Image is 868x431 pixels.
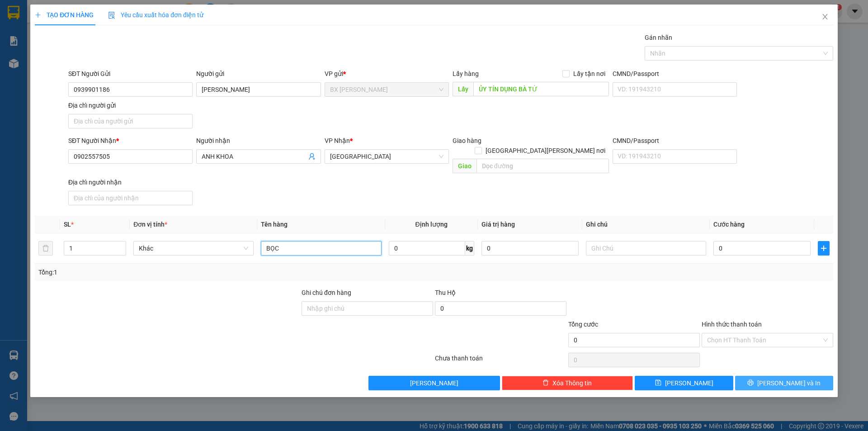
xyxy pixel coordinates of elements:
[415,221,448,228] span: Định lượng
[552,378,592,388] span: Xóa Thông tin
[818,245,829,252] span: plus
[38,241,53,256] button: delete
[434,353,567,369] div: Chưa thanh toán
[196,69,321,79] div: Người gửi
[453,137,481,144] span: Giao hàng
[476,159,609,173] input: Dọc đường
[473,82,609,96] input: Dọc đường
[325,137,350,144] span: VP Nhận
[665,378,713,388] span: [PERSON_NAME]
[68,69,193,79] div: SĐT Người Gửi
[570,69,609,79] span: Lấy tận nơi
[757,378,821,388] span: [PERSON_NAME] và In
[482,146,609,156] span: [GEOGRAPHIC_DATA][PERSON_NAME] nơi
[133,221,167,228] span: Đơn vị tính
[453,82,473,96] span: Lấy
[812,5,838,30] button: Close
[568,321,598,328] span: Tổng cước
[68,136,193,146] div: SĐT Người Nhận
[35,12,41,18] span: plus
[818,241,830,256] button: plus
[64,221,71,228] span: SL
[453,159,476,173] span: Giao
[38,267,335,277] div: Tổng: 1
[68,114,193,128] input: Địa chỉ của người gửi
[330,83,443,96] span: BX Cao Lãnh
[330,150,443,163] span: Sài Gòn
[68,177,193,187] div: Địa chỉ người nhận
[481,221,515,228] span: Giá trị hàng
[139,242,248,255] span: Khác
[302,301,433,316] input: Ghi chú đơn hàng
[302,289,351,296] label: Ghi chú đơn hàng
[635,376,733,390] button: save[PERSON_NAME]
[542,379,549,387] span: delete
[261,221,288,228] span: Tên hàng
[453,70,479,77] span: Lấy hàng
[582,216,710,233] th: Ghi chú
[325,69,449,79] div: VP gửi
[108,12,115,19] img: icon
[35,11,94,19] span: TẠO ĐƠN HÀNG
[747,379,754,387] span: printer
[645,34,672,41] label: Gán nhãn
[196,136,321,146] div: Người nhận
[308,153,316,160] span: user-add
[481,241,579,256] input: 0
[713,221,745,228] span: Cước hàng
[655,379,661,387] span: save
[613,69,737,79] div: CMND/Passport
[435,289,456,296] span: Thu Hộ
[735,376,833,390] button: printer[PERSON_NAME] và In
[410,378,458,388] span: [PERSON_NAME]
[502,376,633,390] button: deleteXóa Thông tin
[702,321,762,328] label: Hình thức thanh toán
[465,241,474,256] span: kg
[613,136,737,146] div: CMND/Passport
[261,241,381,256] input: VD: Bàn, Ghế
[586,241,706,256] input: Ghi Chú
[68,100,193,110] div: Địa chỉ người gửi
[108,11,203,19] span: Yêu cầu xuất hóa đơn điện tử
[68,191,193,205] input: Địa chỉ của người nhận
[368,376,500,390] button: [PERSON_NAME]
[821,13,829,20] span: close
